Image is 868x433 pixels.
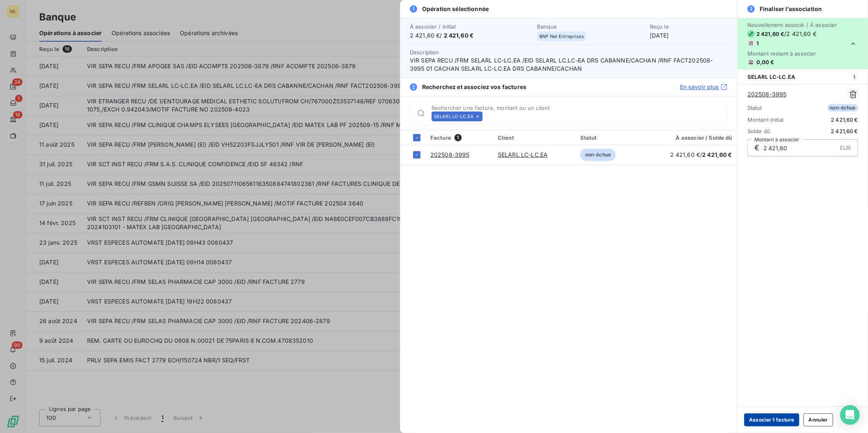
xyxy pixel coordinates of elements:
[744,413,799,426] button: Associer 1 facture
[410,49,439,56] span: Description
[747,105,762,111] span: Statut
[650,23,727,40] div: [DATE]
[840,405,860,425] div: Open Intercom Messenger
[580,149,616,161] span: non-échue
[680,83,727,91] a: En savoir plus
[760,5,822,13] span: Finaliser l’association
[434,114,474,119] span: SELARL LC-LC.EA
[747,5,755,13] span: 3
[486,112,727,121] input: placeholder
[747,50,837,57] span: Montant restant à associer
[410,83,417,91] span: 2
[756,59,774,65] span: 0,00 €
[756,31,785,37] span: 2 421,60 €
[747,116,783,123] span: Montant initial
[803,413,833,426] button: Annuler
[539,34,584,39] span: BNP Net Entreprises
[831,116,859,123] span: 2 421,60 €
[580,134,639,141] div: Statut
[851,73,858,80] span: 1
[444,32,474,39] span: 2 421,60 €
[410,31,532,40] span: 2 421,60 € /
[498,151,548,158] a: SELARL LC-LC.EA
[454,134,462,141] span: 1
[422,83,526,91] span: Recherchez et associez vos factures
[756,40,759,47] span: 1
[649,134,732,141] div: À associer / Solde dû
[747,90,787,98] a: 202508-3995
[410,5,417,13] span: 1
[430,151,470,158] a: 202508-3995
[537,23,645,30] span: Banque
[747,128,770,134] span: Solde dû
[498,134,570,141] div: Client
[702,151,733,158] span: 2 421,60 €
[747,74,795,80] span: SELARL LC-LC.EA
[831,128,859,134] span: 2 421,60 €
[670,151,732,158] span: 2 421,60 € /
[828,104,858,112] span: non-échue
[747,22,837,28] span: Nouvellement associé / À associer
[410,56,727,73] span: VIR SEPA RECU /FRM SELARL LC-LC.EA /EID SELARL LC.LC-EA DRS CABANNE/CACHAN /RNF FACT202508-3995 0...
[430,134,488,141] div: Facture
[785,30,817,38] span: / 2 421,60 €
[650,23,727,30] span: Reçu le
[422,5,489,13] span: Opération sélectionnée
[410,23,532,30] span: À associer / Initial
